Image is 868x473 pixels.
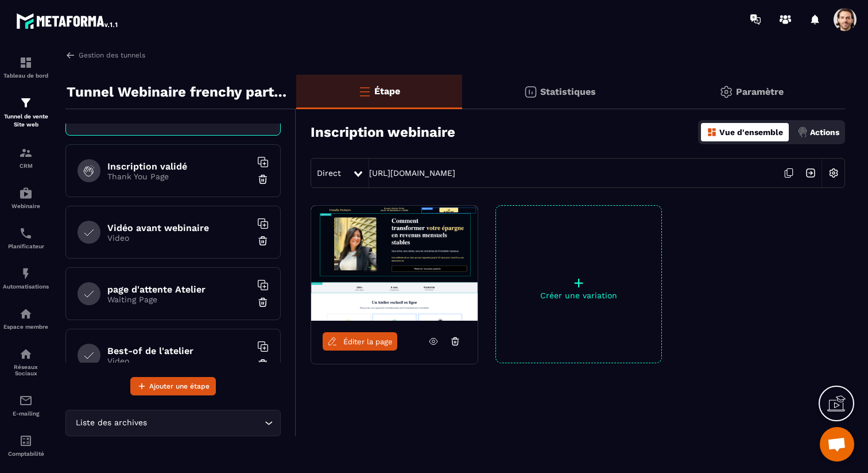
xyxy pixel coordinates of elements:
a: automationsautomationsWebinaire [3,178,49,218]
p: E-mailing [3,410,49,417]
img: formation [19,146,33,160]
a: formationformationTunnel de vente Site web [3,87,49,137]
span: Ajouter une étape [149,380,210,392]
h6: Inscription validé [107,161,251,172]
img: logo [16,10,119,31]
p: Automatisations [3,283,49,290]
p: Réseaux Sociaux [3,364,49,376]
a: accountantaccountantComptabilité [3,425,49,466]
p: Tableau de bord [3,72,49,79]
a: emailemailE-mailing [3,385,49,425]
img: arrow-next.bcc2205e.svg [800,162,821,184]
p: + [496,275,661,291]
h6: page d'attente Atelier [107,284,251,295]
img: trash [257,297,269,308]
p: Comptabilité [3,451,49,457]
a: Éditer la page [323,332,397,351]
span: Éditer la page [343,337,393,346]
img: trash [257,174,269,185]
p: Tunnel Webinaire frenchy partners [67,80,288,103]
a: formationformationCRM [3,137,49,178]
img: setting-gr.5f69749f.svg [719,85,733,99]
img: setting-w.858f3a88.svg [823,162,844,184]
p: Paramètre [736,86,784,97]
p: CRM [3,163,49,169]
img: automations [19,267,33,280]
div: Ouvrir le chat [820,427,854,462]
button: Ajouter une étape [130,377,216,395]
input: Search for option [149,417,262,429]
img: trash [257,358,269,370]
img: arrow [65,50,76,60]
img: email [19,394,33,407]
img: trash [257,235,269,247]
p: Actions [810,128,839,137]
a: Gestion des tunnels [65,50,145,60]
a: social-networksocial-networkRéseaux Sociaux [3,339,49,385]
p: Video [107,356,251,366]
img: scheduler [19,226,33,240]
img: accountant [19,434,33,448]
img: image [311,206,478,321]
a: automationsautomationsEspace membre [3,298,49,339]
span: Direct [317,168,341,178]
p: Waiting Page [107,295,251,304]
h6: Best-of de l'atelier [107,345,251,356]
p: Statistiques [540,86,596,97]
img: bars-o.4a397970.svg [358,84,371,98]
p: Créer une variation [496,291,661,300]
img: automations [19,186,33,200]
a: [URL][DOMAIN_NAME] [369,168,455,178]
a: formationformationTableau de bord [3,47,49,87]
p: Thank You Page [107,172,251,181]
img: stats.20deebd0.svg [524,85,537,99]
img: actions.d6e523a2.png [797,127,808,137]
h3: Inscription webinaire [311,124,455,140]
p: Tunnel de vente Site web [3,113,49,129]
img: formation [19,96,33,110]
div: Search for option [65,410,281,436]
p: Étape [374,86,400,97]
p: Vue d'ensemble [719,128,783,137]
h6: Vidéo avant webinaire [107,222,251,233]
p: Webinaire [3,203,49,209]
p: Video [107,233,251,243]
span: Liste des archives [73,417,149,429]
img: automations [19,307,33,321]
a: automationsautomationsAutomatisations [3,258,49,298]
p: Planificateur [3,243,49,249]
img: social-network [19,347,33,361]
img: dashboard-orange.40269519.svg [707,127,717,137]
a: schedulerschedulerPlanificateur [3,218,49,258]
p: Espace membre [3,324,49,330]
img: formation [19,56,33,70]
